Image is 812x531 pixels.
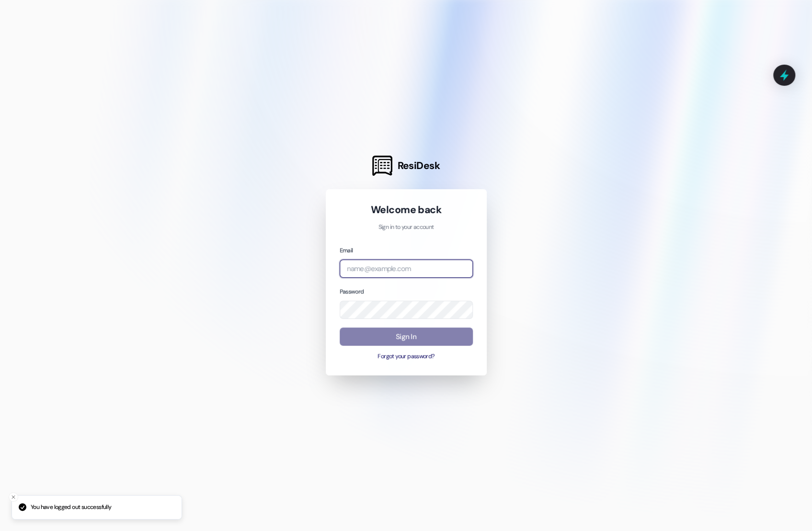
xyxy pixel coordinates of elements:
[9,492,18,502] button: Close toast
[31,503,111,512] p: You have logged out successfully
[340,203,473,216] h1: Welcome back
[340,328,473,346] button: Sign In
[340,260,473,278] input: name@example.com
[340,352,473,361] button: Forgot your password?
[372,156,392,176] img: ResiDesk Logo
[340,247,353,254] label: Email
[340,223,473,232] p: Sign in to your account
[397,159,440,172] span: ResiDesk
[340,288,364,295] label: Password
